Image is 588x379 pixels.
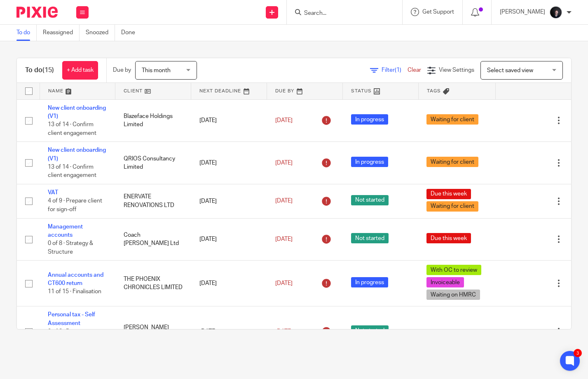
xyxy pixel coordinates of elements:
span: 11 of 15 · Finalisation [48,289,101,295]
td: [DATE] [191,99,267,142]
td: QRIOS Consultancy Limited [115,142,191,184]
a: New client onboarding (V1) [48,105,106,119]
img: Pixie [16,7,58,18]
span: (1) [395,67,401,73]
span: With OC to review [426,265,481,275]
p: [PERSON_NAME] [500,8,545,16]
span: Waiting for client [426,114,478,125]
span: 13 of 14 · Confirm client engagement [48,122,96,136]
span: Invoiceable [426,277,464,287]
td: THE PHOENIX CHRONICLES LIMITED [115,261,191,306]
a: VAT [48,190,58,195]
p: Due by [113,66,131,74]
h1: To do [25,66,54,75]
a: Annual accounts and CT600 return [48,272,103,286]
a: Personal tax - Self Assessment [48,312,95,326]
td: Coach [PERSON_NAME] Ltd [115,218,191,261]
td: [PERSON_NAME] [PERSON_NAME] [115,306,191,357]
span: Not started [351,325,389,336]
span: [DATE] [275,198,293,204]
span: Get Support [422,9,454,15]
span: [DATE] [275,160,293,166]
span: Tags [427,89,441,93]
span: In progress [351,157,388,167]
a: New client onboarding (V1) [48,147,106,161]
span: [DATE] [275,236,293,242]
a: Clear [408,67,421,73]
td: [DATE] [191,184,267,218]
span: In progress [351,277,388,287]
span: Waiting on HMRC [426,290,480,300]
a: Reassigned [43,25,80,41]
span: View Settings [439,67,474,73]
input: Search [303,10,377,17]
a: Snoozed [86,25,115,41]
img: 455A2509.jpg [549,6,562,19]
td: [DATE] [191,261,267,306]
span: In progress [351,114,388,125]
span: Filter [382,67,408,73]
td: ENERVATE RENOVATIONS LTD [115,184,191,218]
td: [DATE] [191,142,267,184]
div: --- [426,327,487,336]
span: Select saved view [487,68,533,73]
td: Blazeface Holdings Limited [115,99,191,142]
a: Done [121,25,141,41]
span: Not started [351,233,389,243]
span: Waiting for client [426,201,478,212]
span: Waiting for client [426,157,478,167]
span: 0 of 8 · Request information / Send Letter of engagement [48,329,105,351]
td: [DATE] [191,218,267,261]
span: (15) [42,67,54,73]
span: 0 of 8 · Strategy & Structure [48,240,93,255]
span: [DATE] [275,329,293,334]
span: [DATE] [275,280,293,286]
a: + Add task [62,61,98,80]
span: Due this week [426,233,471,243]
span: 4 of 9 · Prepare client for sign-off [48,198,102,213]
a: To do [16,25,37,41]
span: This month [142,68,171,73]
a: Management accounts [48,224,83,238]
td: [DATE] [191,306,267,357]
span: Not started [351,195,389,205]
div: 3 [574,349,582,357]
span: [DATE] [275,118,293,123]
span: Due this week [426,189,471,199]
span: 13 of 14 · Confirm client engagement [48,164,96,179]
